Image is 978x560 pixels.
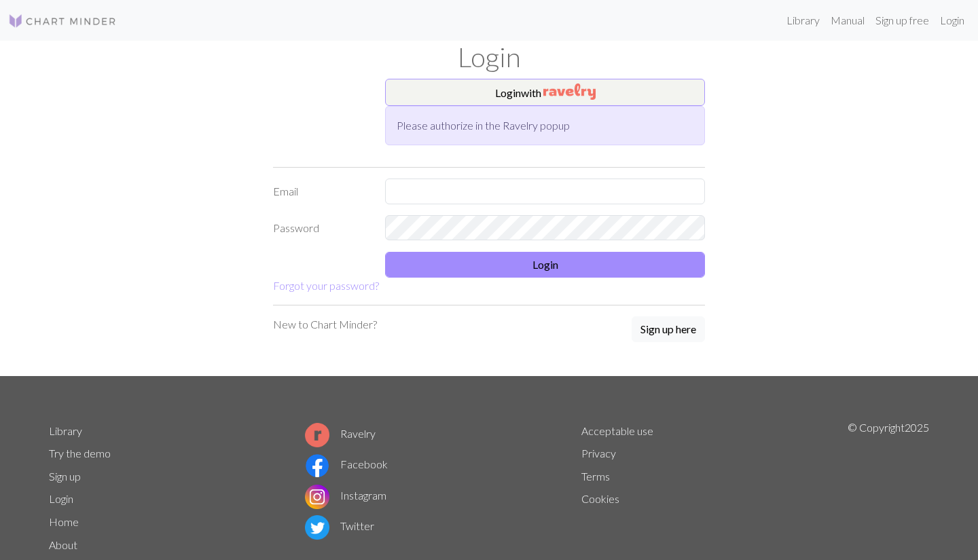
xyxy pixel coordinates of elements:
a: Try the demo [49,447,111,460]
a: Login [935,7,970,34]
a: Manual [825,7,870,34]
a: Sign up [49,470,81,483]
a: Login [49,492,73,505]
img: Facebook logo [305,453,329,478]
a: Ravelry [305,427,376,440]
a: Forgot your password? [273,279,379,292]
a: Library [49,424,82,437]
a: Acceptable use [581,424,653,437]
a: Sign up free [870,7,935,34]
div: Please authorize in the Ravelry popup [385,106,705,145]
p: New to Chart Minder? [273,316,377,333]
p: © Copyright 2025 [848,419,929,557]
a: Facebook [305,458,388,470]
a: Privacy [581,447,616,460]
a: Library [781,7,825,34]
a: Home [49,515,79,528]
img: Ravelry logo [305,423,329,447]
a: Twitter [305,519,374,532]
a: About [49,538,77,551]
a: Cookies [581,492,619,505]
button: Loginwith [385,79,705,106]
button: Sign up here [632,316,705,342]
a: Instagram [305,489,386,502]
img: Instagram logo [305,485,329,509]
img: Logo [8,13,117,29]
button: Login [385,252,705,278]
label: Email [265,179,377,204]
a: Sign up here [632,316,705,343]
h1: Login [41,41,937,73]
img: Ravelry [543,83,596,100]
a: Terms [581,470,610,483]
label: Password [265,215,377,241]
img: Twitter logo [305,515,329,540]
